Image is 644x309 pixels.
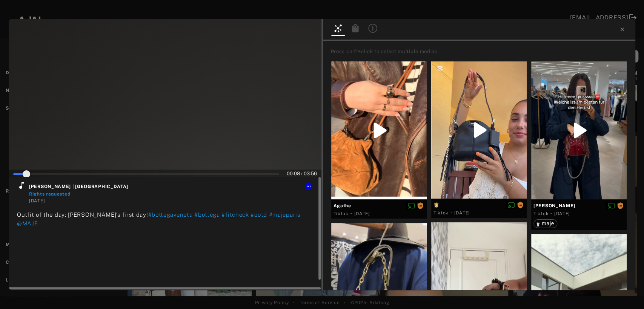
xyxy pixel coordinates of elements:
span: : [287,171,300,176]
div: Tiktok [533,210,549,217]
span: / [301,171,303,176]
div: maje [536,221,554,226]
span: Outfit of the day: [PERSON_NAME]’s first day! [17,211,148,218]
span: #bottega [194,211,220,218]
span: 00 [287,171,293,176]
span: Rights requested [29,191,70,197]
span: [PERSON_NAME] | [GEOGRAPHIC_DATA] [29,183,313,190]
button: Disable diffusion on this media [506,201,517,209]
time: 2025-08-20T00:00:00.000Z [29,198,45,203]
time: 2025-08-26T00:00:00.000Z [454,210,470,216]
span: 56 [311,171,317,176]
span: 👸🏻 [433,202,524,208]
div: Press shift+click to select multiple medias [331,48,633,55]
span: #bottegaveneta [148,211,193,218]
span: : [304,171,317,176]
button: Disable diffusion on this media [606,202,617,210]
div: Tiktok [334,210,349,217]
div: Tiktok [433,210,449,216]
time: 2025-06-04T00:00:00.000Z [354,211,370,216]
span: #fitcheck [221,211,249,218]
span: #majeparis [269,211,300,218]
span: Agathe [334,202,424,209]
div: Widget de chat [606,273,644,309]
span: Rights requested [517,202,524,207]
span: · [450,210,452,216]
span: · [550,211,552,217]
span: Rights requested [617,203,624,208]
iframe: Chat Widget [606,273,644,309]
span: 03 [304,171,310,176]
span: 08 [294,171,300,176]
span: @MAJE [17,220,38,226]
span: #ootd [251,211,267,218]
time: 2025-08-26T00:00:00.000Z [554,211,570,216]
span: · [350,211,352,217]
span: [PERSON_NAME] [533,202,624,209]
span: Rights requested [417,203,424,208]
button: Disable diffusion on this media [406,202,417,210]
span: maje [542,220,554,226]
